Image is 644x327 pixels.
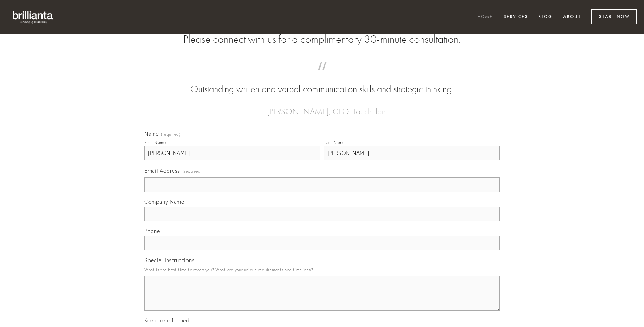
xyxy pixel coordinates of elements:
[144,140,166,145] div: First Name
[155,69,489,83] span: “
[144,257,194,264] span: Special Instructions
[591,9,637,24] a: Start Now
[144,265,500,274] p: What is the best time to reach you? What are your unique requirements and timelines?
[155,69,489,96] blockquote: Outstanding written and verbal communication skills and strategic thinking.
[144,167,180,174] span: Email Address
[499,11,532,23] a: Services
[144,130,159,137] span: Name
[559,11,585,23] a: About
[155,96,489,118] figcaption: — [PERSON_NAME], CEO, TouchPlan
[7,7,59,27] img: brillianta - research, strategy, marketing
[144,317,189,324] span: Keep me informed
[534,11,557,23] a: Blog
[183,166,202,176] span: (required)
[144,198,184,205] span: Company Name
[144,33,500,46] h2: Please connect with us for a complimentary 30-minute consultation.
[473,11,497,23] a: Home
[161,132,181,137] span: (required)
[144,227,160,234] span: Phone
[324,140,345,145] div: Last Name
